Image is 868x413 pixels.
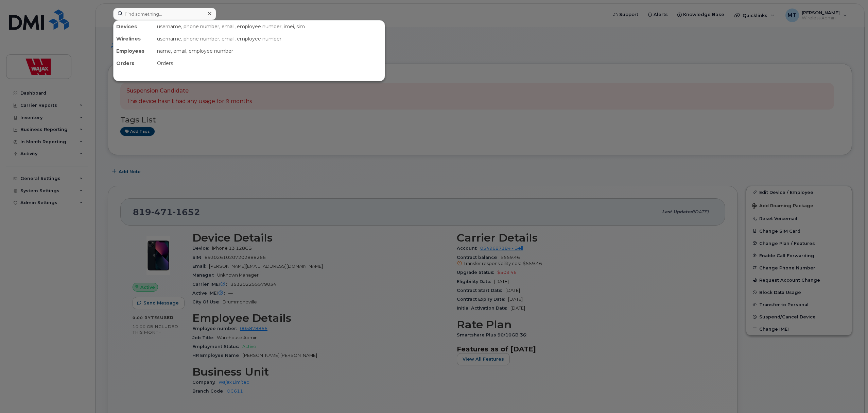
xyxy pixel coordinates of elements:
div: Wirelines [114,33,154,45]
div: Devices [114,20,154,33]
div: Orders [154,57,385,69]
div: username, phone number, email, employee number, imei, sim [154,20,385,33]
div: Employees [114,45,154,57]
div: name, email, employee number [154,45,385,57]
div: Orders [114,57,154,69]
div: username, phone number, email, employee number [154,33,385,45]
